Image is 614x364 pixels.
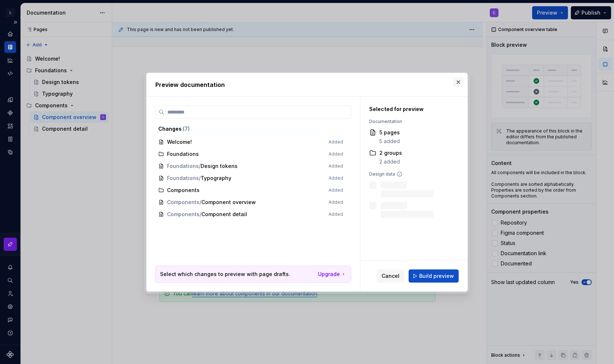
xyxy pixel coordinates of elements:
div: 2 added [379,158,402,165]
div: Documentation [369,119,455,124]
div: Design data [369,171,455,177]
button: Cancel [377,269,404,283]
p: Select which changes to preview with page drafts. [160,271,290,278]
div: 5 pages [379,129,400,136]
span: ( 7 ) [183,126,190,132]
span: Cancel [382,272,399,280]
button: Build preview [409,269,459,283]
button: Upgrade [318,271,346,278]
div: Selected for preview [369,106,455,113]
span: Build preview [419,272,454,280]
div: 2 groups [379,149,402,157]
div: 5 added [379,138,400,145]
h2: Preview documentation [155,80,459,89]
div: Changes [158,125,343,133]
